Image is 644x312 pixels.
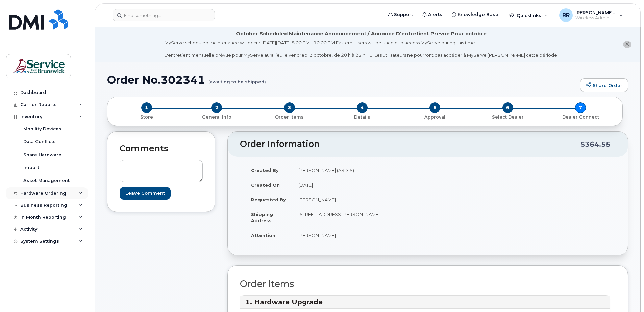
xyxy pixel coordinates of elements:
[211,102,222,113] span: 2
[474,114,541,120] p: Select Dealer
[183,114,250,120] p: General Info
[116,114,177,120] p: Store
[399,113,471,120] a: 5 Approval
[120,187,171,200] input: Leave Comment
[292,163,423,178] td: [PERSON_NAME] (ASD-S)
[251,182,280,188] strong: Created On
[208,74,266,84] small: (awaiting to be shipped)
[240,139,580,149] h2: Order Information
[429,102,440,113] span: 5
[256,114,323,120] p: Order Items
[292,192,423,207] td: [PERSON_NAME]
[240,279,610,289] h2: Order Items
[141,102,152,113] span: 1
[180,113,253,120] a: 2 General Info
[251,212,273,224] strong: Shipping Address
[292,178,423,192] td: [DATE]
[292,228,423,243] td: [PERSON_NAME]
[328,114,396,120] p: Details
[120,144,203,153] h2: Comments
[236,30,487,37] div: October Scheduled Maintenance Announcement / Annonce D'entretient Prévue Pour octobre
[401,114,469,120] p: Approval
[251,233,275,238] strong: Attention
[251,167,279,173] strong: Created By
[245,298,323,306] strong: 1. Hardware Upgrade
[623,41,631,48] button: close notification
[471,113,544,120] a: 6 Select Dealer
[107,74,577,86] h1: Order No.302341
[326,113,398,120] a: 4 Details
[284,102,295,113] span: 3
[580,138,611,151] div: $364.55
[357,102,368,113] span: 4
[251,197,286,202] strong: Requested By
[113,113,180,120] a: 1 Store
[292,207,423,228] td: [STREET_ADDRESS][PERSON_NAME]
[165,40,558,58] div: MyServe scheduled maintenance will occur [DATE][DATE] 8:00 PM - 10:00 PM Eastern. Users will be u...
[253,113,326,120] a: 3 Order Items
[502,102,513,113] span: 6
[580,78,628,92] a: Share Order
